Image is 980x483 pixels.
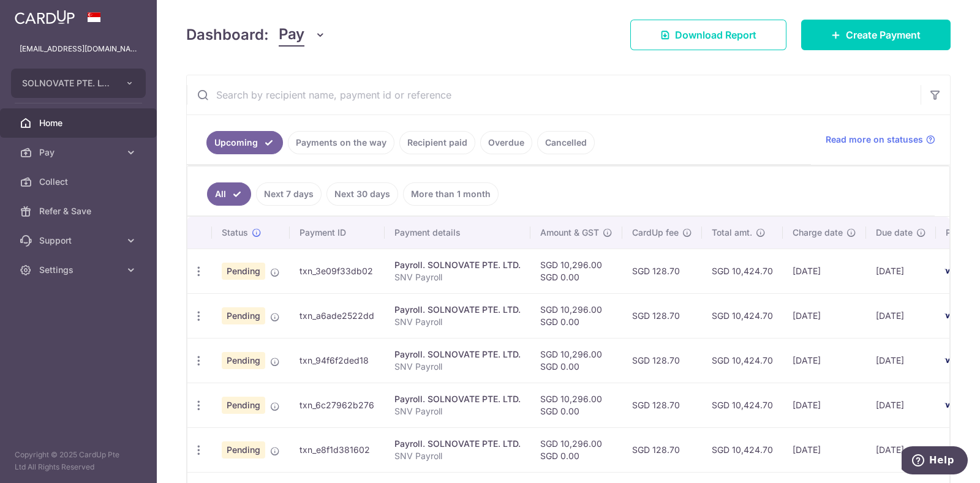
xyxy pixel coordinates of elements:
th: Payment ID [290,217,385,249]
td: SGD 10,296.00 SGD 0.00 [530,338,622,383]
span: Amount & GST [540,227,599,239]
span: Pending [222,307,265,324]
span: Pay [39,146,120,159]
td: [DATE] [783,338,866,383]
p: SNV Payroll [394,271,521,283]
td: SGD 128.70 [622,293,702,338]
a: Overdue [480,131,532,154]
td: SGD 10,296.00 SGD 0.00 [530,249,622,293]
p: SNV Payroll [394,361,521,373]
div: Payroll. SOLNOVATE PTE. LTD. [394,304,521,316]
div: Payroll. SOLNOVATE PTE. LTD. [394,438,521,450]
td: [DATE] [866,427,936,472]
td: txn_3e09f33db02 [290,249,385,293]
a: Payments on the way [288,131,394,154]
a: Next 30 days [326,182,398,206]
img: Bank Card [940,353,964,368]
img: Bank Card [940,309,964,323]
span: Support [39,234,120,247]
td: SGD 128.70 [622,427,702,472]
td: txn_a6ade2522dd [290,293,385,338]
td: [DATE] [866,383,936,427]
td: SGD 10,296.00 SGD 0.00 [530,293,622,338]
span: Status [222,227,248,239]
td: SGD 10,424.70 [702,383,783,427]
th: Payment details [385,217,530,249]
span: Home [39,117,120,129]
td: SGD 10,424.70 [702,293,783,338]
td: [DATE] [866,249,936,293]
td: txn_e8f1d381602 [290,427,385,472]
td: [DATE] [783,293,866,338]
td: SGD 10,424.70 [702,427,783,472]
button: SOLNOVATE PTE. LTD. [11,69,146,98]
span: Read more on statuses [826,133,923,146]
td: [DATE] [783,249,866,293]
td: [DATE] [783,383,866,427]
span: Pending [222,441,265,459]
td: SGD 128.70 [622,249,702,293]
a: Read more on statuses [826,133,935,146]
a: Recipient paid [399,131,475,154]
input: Search by recipient name, payment id or reference [187,75,921,114]
td: SGD 10,296.00 SGD 0.00 [530,427,622,472]
p: SNV Payroll [394,316,521,328]
a: All [207,182,251,206]
span: Pending [222,397,265,414]
td: SGD 10,424.70 [702,249,783,293]
img: Bank Card [940,264,964,279]
td: txn_94f6f2ded18 [290,338,385,383]
a: Cancelled [537,131,595,154]
td: SGD 10,424.70 [702,338,783,383]
div: Payroll. SOLNOVATE PTE. LTD. [394,393,521,405]
img: CardUp [15,10,75,24]
a: Next 7 days [256,182,322,206]
p: SNV Payroll [394,450,521,462]
span: Pay [279,23,304,47]
a: Create Payment [801,20,951,50]
span: Create Payment [846,28,921,42]
span: Download Report [675,28,756,42]
span: Charge date [793,227,843,239]
span: Pending [222,263,265,280]
a: Upcoming [206,131,283,154]
h4: Dashboard: [186,24,269,46]
td: SGD 128.70 [622,338,702,383]
img: Bank Card [940,443,964,457]
span: CardUp fee [632,227,679,239]
span: Due date [876,227,913,239]
td: SGD 128.70 [622,383,702,427]
span: Collect [39,176,120,188]
td: SGD 10,296.00 SGD 0.00 [530,383,622,427]
span: Refer & Save [39,205,120,217]
a: Download Report [630,20,786,50]
p: SNV Payroll [394,405,521,417]
td: txn_6c27962b276 [290,383,385,427]
button: Pay [279,23,326,47]
span: Total amt. [712,227,752,239]
td: [DATE] [783,427,866,472]
td: [DATE] [866,293,936,338]
span: Settings [39,264,120,276]
iframe: Opens a widget where you can find more information [902,446,968,477]
span: SOLNOVATE PTE. LTD. [22,77,113,89]
span: Pending [222,352,265,369]
a: More than 1 month [403,182,499,206]
div: Payroll. SOLNOVATE PTE. LTD. [394,259,521,271]
td: [DATE] [866,338,936,383]
p: [EMAIL_ADDRESS][DOMAIN_NAME] [20,43,137,55]
img: Bank Card [940,398,964,413]
div: Payroll. SOLNOVATE PTE. LTD. [394,348,521,361]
